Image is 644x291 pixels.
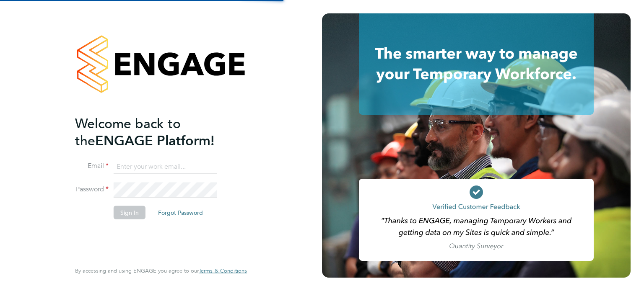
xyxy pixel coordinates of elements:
[75,115,239,149] h2: ENGAGE Platform!
[75,162,109,170] label: Email
[199,268,247,274] a: Terms & Conditions
[114,159,217,174] input: Enter your work email...
[75,115,181,149] span: Welcome back to the
[114,206,145,219] button: Sign In
[199,267,247,274] span: Terms & Conditions
[75,185,109,194] label: Password
[151,206,210,219] button: Forgot Password
[75,267,247,274] span: By accessing and using ENGAGE you agree to our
